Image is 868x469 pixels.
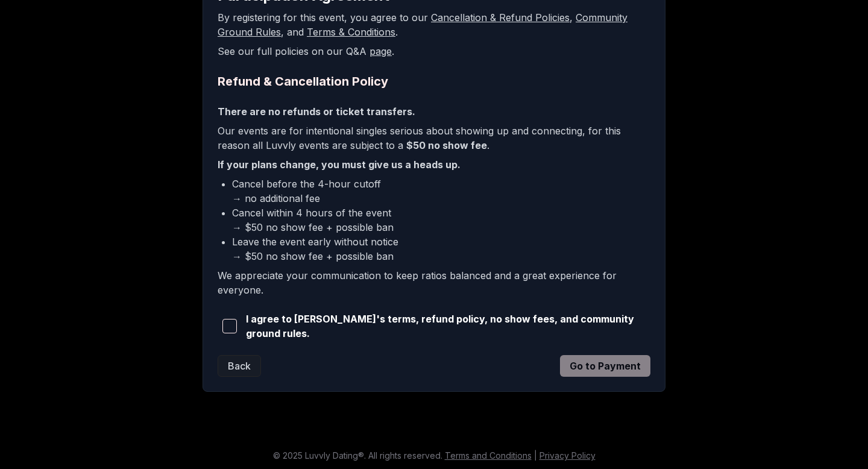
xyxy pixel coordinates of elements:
a: Privacy Policy [539,450,596,461]
li: Leave the event early without notice → $50 no show fee + possible ban [232,234,650,263]
p: There are no refunds or ticket transfers. [218,104,650,119]
p: See our full policies on our Q&A . [218,44,650,58]
p: We appreciate your communication to keep ratios balanced and a great experience for everyone. [218,268,650,297]
b: $50 no show fee [406,139,487,151]
a: Terms and Conditions [445,450,532,461]
li: Cancel before the 4-hour cutoff → no additional fee [232,177,650,206]
span: | [534,450,537,461]
a: page [370,45,392,57]
p: By registering for this event, you agree to our , , and . [218,10,650,39]
p: Our events are for intentional singles serious about showing up and connecting, for this reason a... [218,124,650,153]
h2: Refund & Cancellation Policy [218,73,650,90]
li: Cancel within 4 hours of the event → $50 no show fee + possible ban [232,206,650,234]
span: I agree to [PERSON_NAME]'s terms, refund policy, no show fees, and community ground rules. [246,312,650,341]
button: Back [218,355,261,377]
a: Terms & Conditions [307,26,395,38]
a: Cancellation & Refund Policies [431,11,570,24]
p: If your plans change, you must give us a heads up. [218,157,650,172]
